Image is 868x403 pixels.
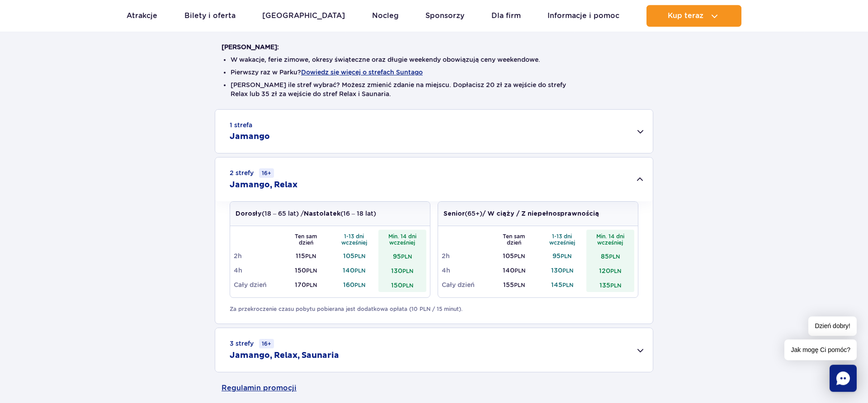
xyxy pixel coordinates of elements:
[490,249,538,263] td: 105
[231,68,637,77] li: Pierwszy raz w Parku?
[668,12,703,20] span: Kup teraz
[184,5,236,27] a: Bilety i oferta
[586,249,635,263] td: 85
[378,249,427,263] td: 95
[610,268,621,274] small: PLN
[304,211,340,217] strong: Nastolatek
[306,282,317,288] small: PLN
[610,282,621,289] small: PLN
[222,43,279,51] strong: [PERSON_NAME]:
[305,253,316,259] small: PLN
[378,278,427,292] td: 150
[443,209,599,218] p: (65+)
[490,278,538,292] td: 155
[282,263,330,278] td: 150
[236,211,262,217] strong: Dorosły
[236,209,376,218] p: (18 – 65 lat) / (16 – 18 lat)
[538,249,586,263] td: 95
[425,5,464,27] a: Sponsorzy
[402,268,413,274] small: PLN
[808,316,857,336] span: Dzień dobry!
[561,253,571,259] small: PLN
[330,263,378,278] td: 140
[514,282,525,288] small: PLN
[538,230,586,249] th: 1-13 dni wcześniej
[282,249,330,263] td: 115
[231,80,637,98] li: [PERSON_NAME] ile stref wybrać? Możesz zmienić zdanie na miejscu. Dopłacisz 20 zł za wejście do s...
[538,263,586,278] td: 130
[378,230,427,249] th: Min. 14 dni wcześniej
[262,5,345,27] a: [GEOGRAPHIC_DATA]
[490,263,538,278] td: 140
[282,230,330,249] th: Ten sam dzień
[490,230,538,249] th: Ten sam dzień
[330,230,378,249] th: 1-13 dni wcześniej
[514,253,525,259] small: PLN
[443,211,465,217] strong: Senior
[230,168,274,178] small: 2 strefy
[482,211,599,217] strong: / W ciąży / Z niepełnosprawnością
[609,253,620,260] small: PLN
[234,263,282,278] td: 4h
[562,282,573,288] small: PLN
[234,278,282,292] td: Cały dzień
[230,120,252,130] small: 1 strefa
[514,267,525,274] small: PLN
[586,278,635,292] td: 135
[646,5,741,27] button: Kup teraz
[354,267,365,274] small: PLN
[354,253,365,259] small: PLN
[127,5,157,27] a: Atrakcje
[259,168,274,178] small: 16+
[562,267,573,274] small: PLN
[230,131,270,142] h2: Jamango
[230,180,297,190] h2: Jamango, Relax
[330,278,378,292] td: 160
[586,263,635,278] td: 120
[372,5,399,27] a: Nocleg
[442,263,490,278] td: 4h
[259,339,274,348] small: 16+
[231,55,637,64] li: W wakacje, ferie zimowe, okresy świąteczne oraz długie weekendy obowiązują ceny weekendowe.
[402,282,413,289] small: PLN
[401,253,412,260] small: PLN
[306,267,317,274] small: PLN
[586,230,635,249] th: Min. 14 dni wcześniej
[230,350,339,361] h2: Jamango, Relax, Saunaria
[491,5,521,27] a: Dla firm
[330,249,378,263] td: 105
[784,339,857,360] span: Jak mogę Ci pomóc?
[230,305,638,313] p: Za przekroczenie czasu pobytu pobierana jest dodatkowa opłata (10 PLN / 15 minut).
[301,69,423,76] button: Dowiedz się więcej o strefach Suntago
[442,249,490,263] td: 2h
[378,263,427,278] td: 130
[234,249,282,263] td: 2h
[442,278,490,292] td: Cały dzień
[230,339,274,348] small: 3 strefy
[282,278,330,292] td: 170
[354,282,365,288] small: PLN
[830,365,857,392] div: Chat
[538,278,586,292] td: 145
[547,5,619,27] a: Informacje i pomoc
